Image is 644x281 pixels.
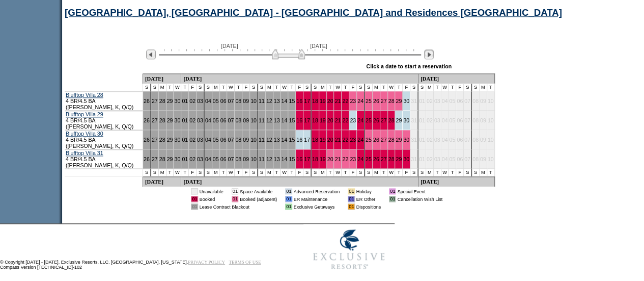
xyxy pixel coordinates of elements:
a: 01 [182,98,188,104]
td: M [319,84,327,91]
td: F [189,84,197,91]
a: 12 [266,156,272,162]
a: 30 [174,156,180,162]
a: 28 [159,98,165,104]
a: 16 [296,156,302,162]
a: 27 [152,137,158,143]
a: 27 [381,156,387,162]
td: 05 [449,91,456,111]
td: M [319,169,327,176]
td: T [327,169,334,176]
td: S [418,84,426,91]
td: [DATE] [181,176,418,187]
td: [DATE] [181,73,418,84]
td: F [296,169,303,176]
a: 18 [312,117,318,123]
a: 07 [228,98,234,104]
td: M [373,84,380,91]
a: 11 [259,117,265,123]
a: 17 [304,98,310,104]
td: 09 [480,130,487,149]
a: 24 [357,156,363,162]
a: 30 [174,98,180,104]
img: Previous [146,49,156,59]
td: T [395,169,403,176]
td: 02 [426,149,434,169]
td: S [250,84,258,91]
a: 30 [403,137,409,143]
a: 20 [327,156,333,162]
a: 11 [259,137,265,143]
a: 23 [350,156,356,162]
td: 01 [418,91,426,111]
td: W [281,169,288,176]
a: 24 [357,98,363,104]
a: 15 [289,117,295,123]
a: 30 [403,98,409,104]
td: S [312,84,319,91]
td: [DATE] [418,176,495,187]
img: Next [424,49,434,59]
a: Blufftop Villa 28 [66,92,103,98]
td: T [288,169,296,176]
a: 08 [235,156,241,162]
a: 26 [144,98,150,104]
a: 20 [327,137,333,143]
td: 03 [434,111,441,130]
a: 02 [189,156,195,162]
a: 14 [281,156,287,162]
a: 10 [250,98,257,104]
span: [DATE] [310,43,327,49]
a: 28 [159,137,165,143]
a: Blufftop Villa 29 [66,111,103,117]
a: 27 [152,117,158,123]
td: 4 BR/4.5 BA ([PERSON_NAME], K, Q/Q) [65,91,143,111]
td: S [472,169,480,176]
a: 18 [312,137,318,143]
td: W [388,84,396,91]
a: 27 [152,98,158,104]
a: 24 [357,137,363,143]
td: F [456,169,464,176]
a: 29 [167,98,173,104]
a: 08 [235,117,241,123]
td: S [312,169,319,176]
td: T [380,84,388,91]
a: 12 [266,137,272,143]
a: 29 [396,98,402,104]
a: 10 [250,137,257,143]
td: M [159,84,166,91]
td: 07 [464,91,472,111]
span: [DATE] [221,43,238,49]
a: 01 [182,117,188,123]
a: Blufftop Villa 31 [66,150,103,156]
a: 12 [266,117,272,123]
td: W [334,84,342,91]
a: 15 [289,137,295,143]
a: 29 [396,137,402,143]
a: 26 [373,156,379,162]
a: 19 [320,137,326,143]
a: [GEOGRAPHIC_DATA], [GEOGRAPHIC_DATA] - [GEOGRAPHIC_DATA] and Residences [GEOGRAPHIC_DATA] [65,7,562,18]
td: M [159,169,166,176]
td: M [212,169,220,176]
td: 05 [449,130,456,149]
a: 28 [388,137,395,143]
td: 4 BR/4.5 BA ([PERSON_NAME], K, Q/Q) [65,111,143,130]
td: W [174,169,181,176]
a: 25 [366,156,372,162]
td: W [281,84,288,91]
a: 14 [281,117,287,123]
td: 04 [441,130,449,149]
td: S [365,169,373,176]
img: Exclusive Resorts [303,224,395,275]
td: T [449,84,456,91]
td: 08 [472,91,480,111]
a: 09 [243,117,249,123]
a: 03 [197,156,203,162]
a: 17 [304,156,310,162]
a: 22 [342,137,348,143]
td: [DATE] [418,73,495,84]
a: 01 [182,137,188,143]
a: PRIVACY POLICY [188,260,225,265]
